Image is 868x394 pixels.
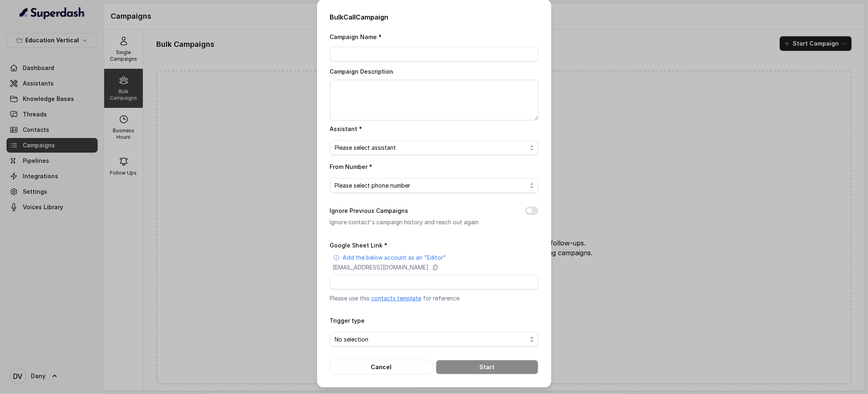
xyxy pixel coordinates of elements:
[330,125,363,132] label: Assistant *
[335,181,527,190] span: Please select phone number
[330,33,382,40] label: Campaign Name *
[335,335,527,344] span: No selection
[372,295,422,302] a: contacts template
[330,140,538,155] button: Please select assistant
[330,178,538,193] button: Please select phone number
[330,206,409,216] label: Ignore Previous Campaigns
[436,360,538,374] button: Start
[343,254,446,262] p: Add the below account as an "Editor"
[330,217,512,227] p: Ignore contact's campaign history and reach out again
[330,317,365,324] label: Trigger type
[330,294,538,302] p: Please use this for reference
[330,242,388,249] label: Google Sheet Link *
[330,12,538,22] h2: Bulk Call Campaign
[330,332,538,347] button: No selection
[330,68,394,75] label: Campaign Description
[330,163,373,170] label: From Number *
[333,263,429,271] p: [EMAIL_ADDRESS][DOMAIN_NAME]
[330,360,433,374] button: Cancel
[335,143,527,153] span: Please select assistant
